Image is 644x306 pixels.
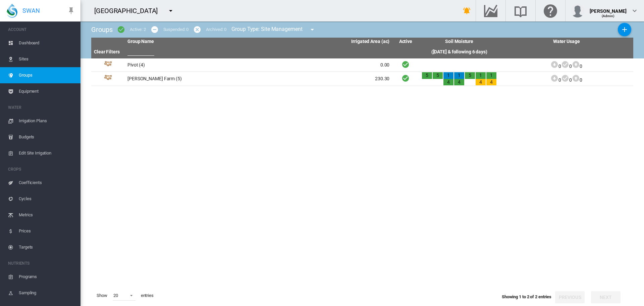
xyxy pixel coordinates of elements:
[590,5,627,12] div: [PERSON_NAME]
[550,63,582,69] span: 0 0 0
[138,290,156,301] span: entries
[375,76,389,81] span: 230.30
[19,207,75,223] span: Metrics
[553,39,580,44] span: Water Usage
[193,26,201,34] md-icon: icon-cancel
[513,7,529,15] md-icon: Search the knowledge base
[571,4,584,17] img: profile.jpg
[114,23,128,36] button: icon-checkbox-marked-circle
[8,102,75,113] span: WATER
[460,4,474,17] button: icon-bell-ring
[463,7,471,15] md-icon: icon-bell-ring
[7,4,17,18] img: SWAN-Landscape-Logo-Colour-drop.png
[167,7,175,15] md-icon: icon-menu-down
[351,39,389,44] span: Irrigated Area (ac)
[19,51,75,67] span: Sites
[401,60,410,69] i: Active
[542,7,558,15] md-icon: Click here for help
[465,72,475,79] div: 5
[206,27,226,33] div: Archived: 0
[19,83,75,99] span: Equipment
[130,27,146,33] div: Active: 2
[476,72,486,79] div: 1
[443,79,453,86] div: 4
[631,7,639,15] md-icon: icon-chevron-down
[618,23,631,36] button: Add New Group
[91,58,633,72] tr: Group Id: 36525 Pivot (4) 0.00 Active 000
[226,23,321,36] div: Group Type: Site Management
[431,49,487,54] span: ([DATE] & following 6 days)
[19,113,75,129] span: Irrigation Plans
[19,239,75,255] span: Targets
[8,164,75,175] span: CROPS
[8,24,75,35] span: ACCOUNT
[19,285,75,301] span: Sampling
[19,175,75,191] span: Coefficients
[91,72,633,86] tr: Group Id: 31229 [PERSON_NAME] Farm (5) 230.30 Active 5 5 1 4 1 4 5 1 4 1 4 000
[621,26,629,34] md-icon: icon-plus
[19,269,75,285] span: Programs
[483,7,499,15] md-icon: Go to the Data Hub
[486,72,496,79] div: 1
[191,23,204,36] button: icon-cancel
[454,72,464,79] div: 1
[94,290,110,301] span: Show
[125,72,259,86] td: [PERSON_NAME] Farm (5)
[19,145,75,161] span: Edit Site Irrigation
[401,74,410,82] i: Active
[22,6,40,15] span: SWAN
[19,35,75,51] span: Dashboard
[433,72,443,79] div: 5
[308,26,316,34] md-icon: icon-menu-down
[550,77,582,83] span: 0 0 0
[422,72,432,79] div: 5
[380,62,390,68] span: 0.00
[163,27,189,33] div: Suspended: 0
[104,75,112,83] img: 4.svg
[164,4,177,17] button: icon-menu-down
[19,223,75,239] span: Prices
[306,23,319,36] button: icon-menu-down
[591,291,621,303] button: Next
[113,293,118,298] div: 20
[91,58,125,72] td: Group Id: 36525
[94,6,164,15] div: [GEOGRAPHIC_DATA]
[19,129,75,145] span: Budgets
[486,79,496,86] div: 4
[502,294,551,299] span: Showing 1 to 2 of 2 entries
[91,26,112,34] span: Groups
[445,39,473,44] span: Soil Moisture
[67,7,75,15] md-icon: icon-pin
[555,291,585,303] button: Previous
[117,26,125,34] md-icon: icon-checkbox-marked-circle
[104,61,112,69] img: 4.svg
[151,26,159,34] md-icon: icon-minus-circle
[148,23,161,36] button: icon-minus-circle
[94,49,120,54] a: Clear Filters
[602,14,615,18] span: (Admin)
[125,58,259,72] td: Pivot (4)
[125,38,259,46] th: Group Name
[19,67,75,83] span: Groups
[19,191,75,207] span: Cycles
[8,258,75,269] span: NUTRIENTS
[91,72,125,86] td: Group Id: 31229
[476,79,486,86] div: 4
[392,38,419,46] th: Active
[454,79,464,86] div: 4
[443,72,453,79] div: 1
